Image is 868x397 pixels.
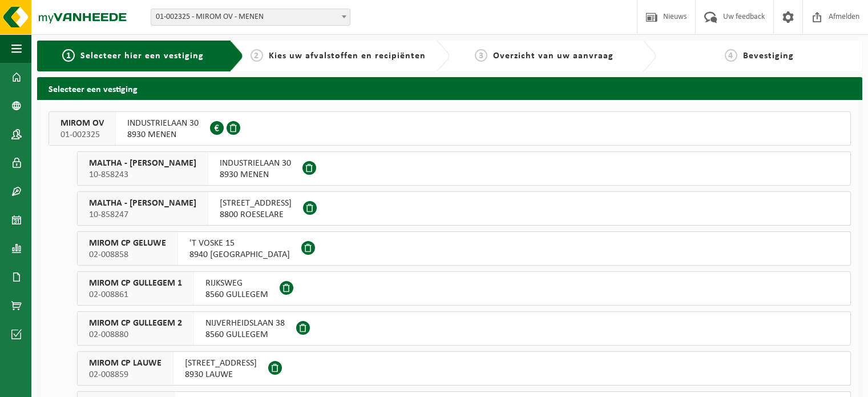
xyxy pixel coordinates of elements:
[49,111,851,146] button: MIROM OV 01-002325 INDUSTRIELAAN 308930 MENEN
[89,329,182,340] span: 02-008880
[185,358,257,369] span: [STREET_ADDRESS]
[205,289,268,300] span: 8560 GULLEGEM
[89,249,166,260] span: 02-008858
[205,278,268,289] span: RIJKSWEG
[89,158,196,169] span: MALTHA - [PERSON_NAME]
[89,209,196,220] span: 10-858247
[205,318,285,329] span: NIJVERHEIDSLAAN 38
[77,191,851,226] button: MALTHA - [PERSON_NAME] 10-858247 [STREET_ADDRESS]8800 ROESELARE
[127,118,199,129] span: INDUSTRIELAAN 30
[77,271,851,306] button: MIROM CP GULLEGEM 1 02-008861 RIJKSWEG8560 GULLEGEM
[60,118,104,129] span: MIROM OV
[77,231,851,266] button: MIROM CP GELUWE 02-008858 'T VOSKE 158940 [GEOGRAPHIC_DATA]
[127,129,199,141] span: 8930 MENEN
[220,209,292,220] span: 8800 ROESELARE
[205,329,285,340] span: 8560 GULLEGEM
[89,198,196,209] span: MALTHA - [PERSON_NAME]
[189,249,290,260] span: 8940 [GEOGRAPHIC_DATA]
[80,51,204,61] span: Selecteer hier een vestiging
[62,49,75,62] span: 1
[89,289,182,300] span: 02-008861
[89,318,182,329] span: MIROM CP GULLEGEM 2
[151,9,350,26] span: 01-002325 - MIROM OV - MENEN
[220,198,292,209] span: [STREET_ADDRESS]
[743,51,794,61] span: Bevestiging
[89,238,166,249] span: MIROM CP GELUWE
[220,158,291,169] span: INDUSTRIELAAN 30
[151,9,350,25] span: 01-002325 - MIROM OV - MENEN
[220,169,291,181] span: 8930 MENEN
[89,278,182,289] span: MIROM CP GULLEGEM 1
[251,49,263,62] span: 2
[189,238,290,249] span: 'T VOSKE 15
[37,77,862,99] h2: Selecteer een vestiging
[89,369,162,380] span: 02-008859
[475,49,487,62] span: 3
[185,369,257,380] span: 8930 LAUWE
[89,169,196,181] span: 10-858243
[725,49,737,62] span: 4
[493,51,613,61] span: Overzicht van uw aanvraag
[60,129,104,141] span: 01-002325
[89,358,162,369] span: MIROM CP LAUWE
[77,311,851,346] button: MIROM CP GULLEGEM 2 02-008880 NIJVERHEIDSLAAN 388560 GULLEGEM
[77,151,851,186] button: MALTHA - [PERSON_NAME] 10-858243 INDUSTRIELAAN 308930 MENEN
[269,51,426,61] span: Kies uw afvalstoffen en recipiënten
[77,351,851,386] button: MIROM CP LAUWE 02-008859 [STREET_ADDRESS]8930 LAUWE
